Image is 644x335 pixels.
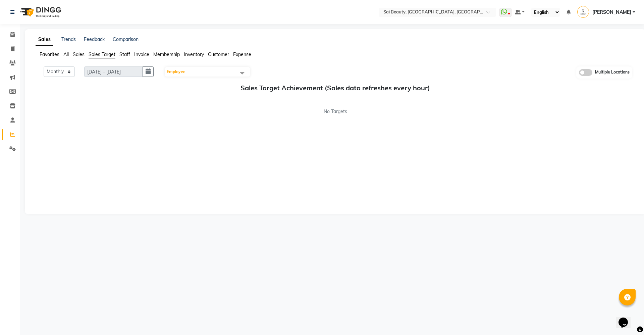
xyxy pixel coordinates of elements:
[73,51,85,57] span: Sales
[119,51,130,57] span: Staff
[84,66,143,77] input: DD/MM/YYYY-DD/MM/YYYY
[61,36,76,42] a: Trends
[184,51,204,57] span: Inventory
[63,51,69,57] span: All
[41,84,630,92] h5: Sales Target Achievement (Sales data refreshes every hour)
[36,34,53,46] a: Sales
[153,51,180,57] span: Membership
[233,51,251,57] span: Expense
[208,51,229,57] span: Customer
[89,51,115,57] span: Sales Target
[577,6,589,18] img: Srijana
[113,36,139,42] a: Comparison
[17,3,63,21] img: logo
[167,69,185,74] span: Employee
[595,69,630,76] span: Multiple Locations
[324,108,347,115] span: No Targets
[616,308,637,328] iframe: chat widget
[40,51,59,57] span: Favorites
[134,51,149,57] span: Invoice
[592,9,631,16] span: [PERSON_NAME]
[84,36,105,42] a: Feedback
